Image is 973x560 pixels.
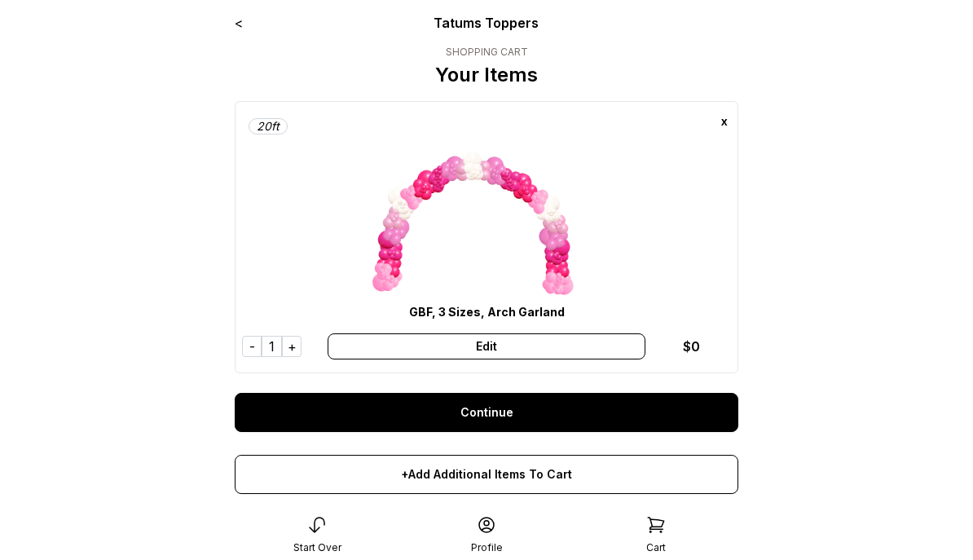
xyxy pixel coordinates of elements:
div: SHOPPING CART [435,46,538,59]
div: 20 ft [249,118,288,134]
div: GBF, 3 Sizes, Arch Garland [242,304,731,320]
div: Profile [471,541,503,554]
div: x [711,108,737,134]
div: - [242,336,262,357]
div: $ 0 [683,337,700,356]
div: Start Over [293,541,341,554]
div: +Add Additional Items To Cart [235,455,738,494]
a: < [235,15,243,31]
p: Your Items [435,62,538,88]
div: + [282,336,302,357]
div: Edit [328,333,645,359]
a: Continue [235,393,738,432]
div: Tatums Toppers [336,13,638,33]
div: 1 [262,336,282,357]
div: Cart [646,541,666,554]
